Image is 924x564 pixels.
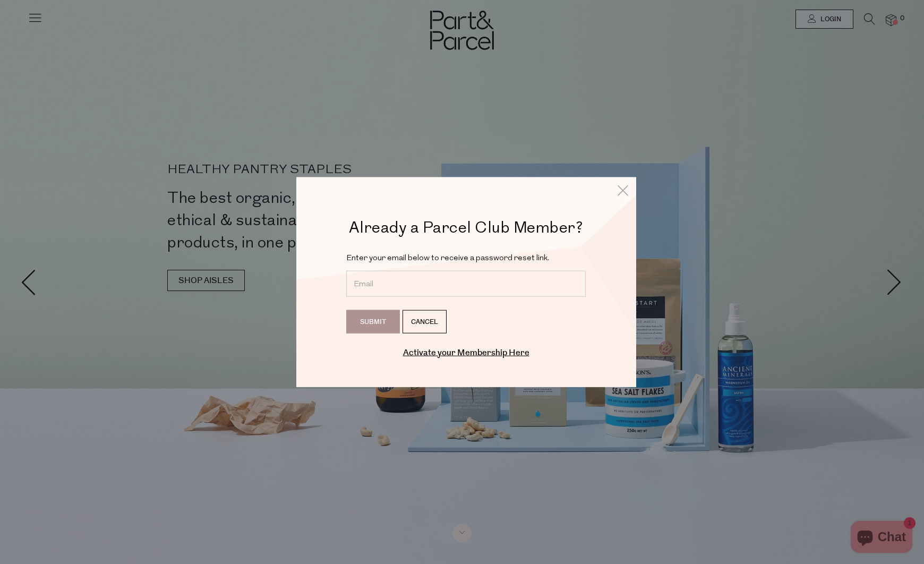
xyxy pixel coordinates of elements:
[346,310,400,333] input: Submit
[403,310,447,333] a: Cancel
[346,270,586,296] input: Email
[346,252,586,266] p: Enter your email below to receive a password reset link.
[331,217,602,236] h2: Already a Parcel Club Member?
[403,346,529,358] a: Activate your Membership Here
